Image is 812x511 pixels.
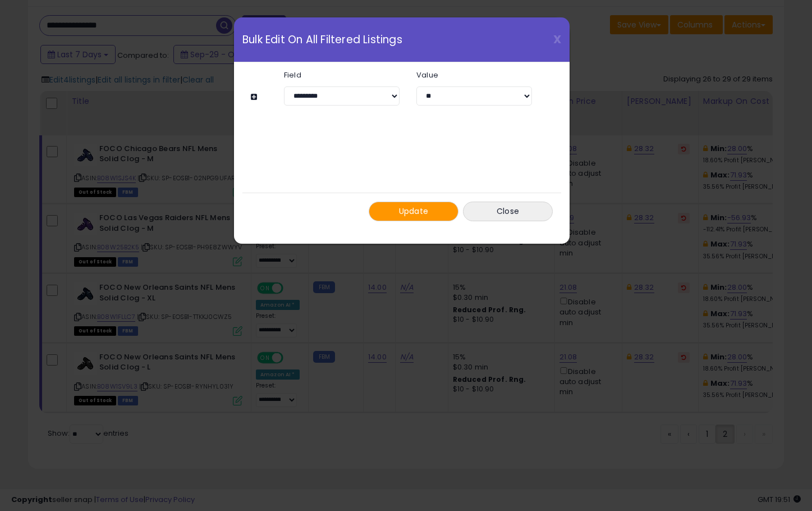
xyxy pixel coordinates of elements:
[399,206,429,217] span: Update
[553,31,561,47] span: X
[242,34,402,45] span: Bulk Edit On All Filtered Listings
[276,71,408,79] label: Field
[463,202,553,221] button: Close
[408,71,540,79] label: Value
